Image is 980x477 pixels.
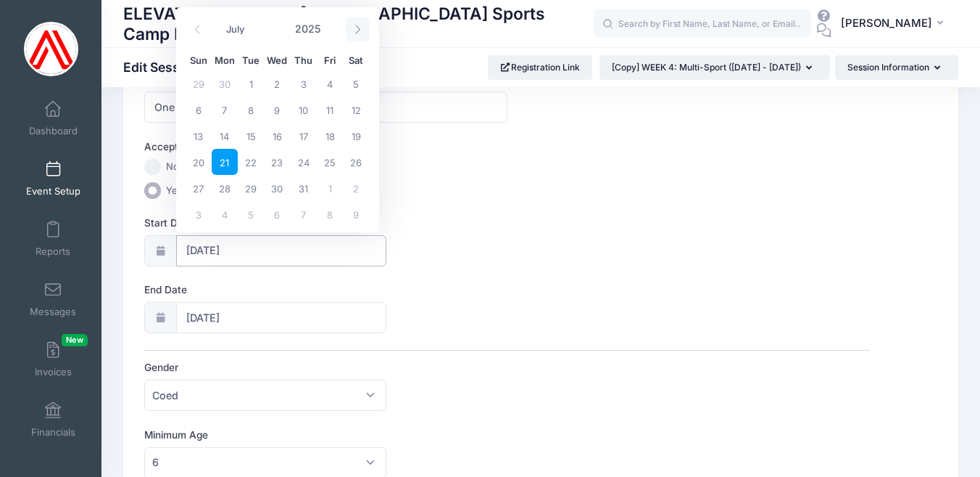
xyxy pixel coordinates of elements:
[123,1,594,46] h1: ELEVATE SPORTS - A [DEMOGRAPHIC_DATA] Sports Camp Ministry
[599,55,830,80] button: [Copy] WEEK 4: Multi-Sport ([DATE] - [DATE])
[212,149,238,175] span: July 21, 2025
[212,175,238,201] span: July 28, 2025
[831,7,958,41] button: [PERSON_NAME]
[264,56,290,65] span: Wed
[264,201,290,227] span: August 6, 2025
[186,56,212,65] span: Sun
[291,70,317,97] span: July 3, 2025
[291,149,317,175] span: July 24, 2025
[343,97,369,123] span: July 12, 2025
[19,334,88,385] a: InvoicesNew
[212,201,238,227] span: August 4, 2025
[343,149,369,175] span: July 26, 2025
[220,20,284,38] select: Month
[19,153,88,204] a: Event Setup
[186,175,212,201] span: July 27, 2025
[144,380,386,411] span: Coed
[238,175,264,201] span: July 29, 2025
[343,201,369,227] span: August 9, 2025
[144,182,161,199] input: Yes
[123,60,262,75] h1: Edit Session
[144,360,507,375] label: Gender
[30,306,76,318] span: Messages
[841,15,932,31] span: [PERSON_NAME]
[238,70,264,97] span: July 1, 2025
[343,175,369,201] span: August 2, 2025
[186,97,212,123] span: July 6, 2025
[238,123,264,149] span: July 15, 2025
[264,97,290,123] span: July 9, 2025
[152,454,159,470] span: 6
[19,274,88,325] a: Messages
[144,91,507,123] input: Session Name
[186,201,212,227] span: August 3, 2025
[144,428,507,442] label: Minimum Age
[19,93,88,144] a: Dashboard
[29,125,78,137] span: Dashboard
[36,245,70,258] span: Reports
[317,97,343,123] span: July 11, 2025
[291,56,317,65] span: Thu
[238,97,264,123] span: July 8, 2025
[317,123,343,149] span: July 18, 2025
[19,394,88,445] a: Financials
[212,56,238,65] span: Mon
[212,70,238,97] span: June 30, 2025
[317,149,343,175] span: July 25, 2025
[488,55,593,80] a: Registration Link
[24,22,78,76] img: ELEVATE SPORTS - A Christian Sports Camp Ministry
[264,175,290,201] span: July 30, 2025
[212,123,238,149] span: July 14, 2025
[144,139,228,154] label: Accept Payments
[35,366,72,378] span: Invoices
[288,17,336,39] input: Year
[62,334,88,346] span: New
[238,201,264,227] span: August 5, 2025
[166,184,183,198] span: Yes
[19,213,88,264] a: Reports
[317,70,343,97] span: July 4, 2025
[317,175,343,201] span: August 1, 2025
[835,55,958,80] button: Session Information
[186,70,212,97] span: June 29, 2025
[31,426,75,439] span: Financials
[291,175,317,201] span: July 31, 2025
[264,123,290,149] span: July 16, 2025
[343,56,369,65] span: Sat
[264,70,290,97] span: July 2, 2025
[212,97,238,123] span: July 7, 2025
[144,216,507,230] label: Start Date
[166,160,179,174] span: No
[317,201,343,227] span: August 8, 2025
[612,62,801,73] span: [Copy] WEEK 4: Multi-Sport ([DATE] - [DATE])
[291,201,317,227] span: August 7, 2025
[186,149,212,175] span: July 20, 2025
[264,149,290,175] span: July 23, 2025
[343,70,369,97] span: July 5, 2025
[144,282,507,297] label: End Date
[291,97,317,123] span: July 10, 2025
[186,123,212,149] span: July 13, 2025
[343,123,369,149] span: July 19, 2025
[152,388,178,403] span: Coed
[317,56,343,65] span: Fri
[238,56,264,65] span: Tue
[594,9,811,38] input: Search by First Name, Last Name, or Email...
[144,159,161,176] input: No
[26,185,80,197] span: Event Setup
[291,123,317,149] span: July 17, 2025
[238,149,264,175] span: July 22, 2025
